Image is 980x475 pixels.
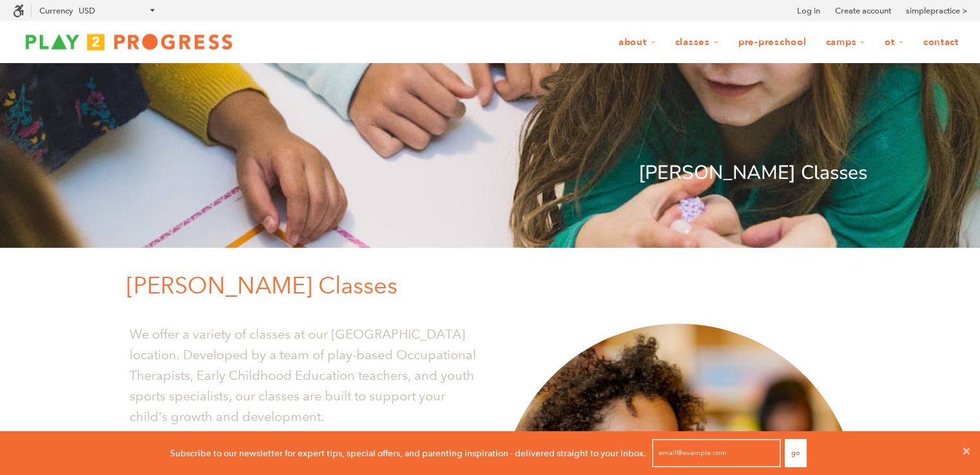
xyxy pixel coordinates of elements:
[915,30,967,55] a: Contact
[667,30,727,55] a: Classes
[835,5,891,17] a: Create account
[39,6,73,15] label: Currency
[113,158,867,189] p: [PERSON_NAME] Classes
[610,30,664,55] a: About
[130,324,481,427] p: We offer a variety of classes at our [GEOGRAPHIC_DATA] location. Developed by a team of play-base...
[13,29,245,55] img: Play2Progress logo
[652,439,781,467] input: email@example.com
[126,267,867,304] p: [PERSON_NAME] Classes
[906,5,967,17] a: simplepractice >
[170,446,646,460] p: Subscribe to our newsletter for expert tips, special offers, and parenting inspiration - delivere...
[797,5,820,17] a: Log in
[730,30,815,55] a: Pre-Preschool
[818,30,874,55] a: Camps
[876,30,912,55] a: OT
[785,439,807,467] button: Go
